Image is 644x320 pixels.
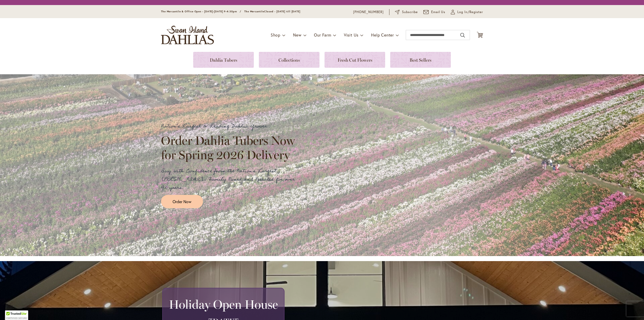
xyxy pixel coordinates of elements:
span: Shop [271,32,280,38]
a: Email Us [423,10,446,15]
span: Our Farm [314,32,331,38]
a: Subscribe [395,10,418,15]
a: [PHONE_NUMBER] [353,10,384,15]
a: store logo [161,26,214,44]
span: Subscribe [402,10,418,15]
h2: Order Dahlia Tubers Now for Spring 2026 Delivery [161,133,299,162]
a: Log In/Register [451,10,483,15]
span: New [293,32,301,38]
h2: Holiday Open House [169,297,278,311]
span: Email Us [431,10,446,15]
a: Order Now [161,195,203,208]
button: Search [460,31,465,39]
span: Visit Us [344,32,358,38]
span: Help Center [371,32,394,38]
span: Closed - [DATE] till [DATE] [264,10,300,13]
span: Log In/Register [457,10,483,15]
div: TrustedSite Certified [5,310,28,320]
span: Order Now [173,199,191,204]
p: Nation's Largest & Leading Dahlia Grower [161,122,299,130]
span: The Mercantile & Office Open - [DATE]-[DATE] 9-4:30pm / The Mercantile [161,10,264,13]
p: Buy with Confidence from the Nation's Largest [PERSON_NAME]. Family Owned and Operated for over 9... [161,167,299,192]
